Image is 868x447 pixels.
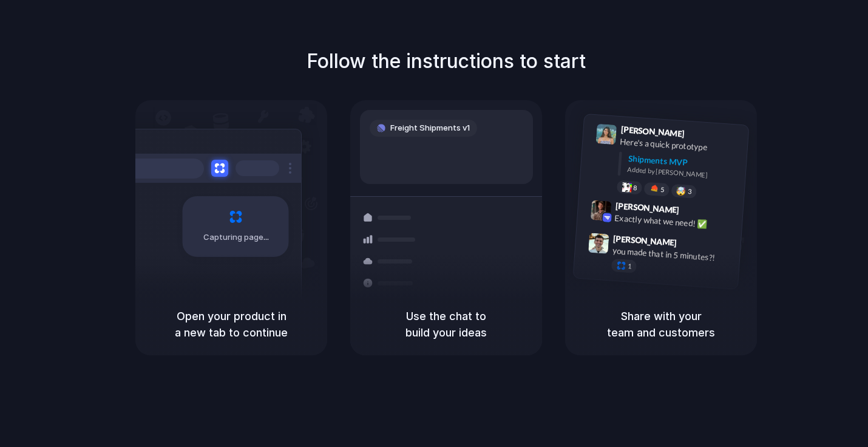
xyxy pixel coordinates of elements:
[688,188,692,195] span: 3
[628,263,632,270] span: 1
[307,47,586,76] h1: Follow the instructions to start
[688,129,713,143] span: 9:41 AM
[613,232,677,250] span: [PERSON_NAME]
[615,199,679,217] span: [PERSON_NAME]
[633,185,637,191] span: 8
[683,205,708,220] span: 9:42 AM
[680,237,705,252] span: 9:47 AM
[628,152,740,172] div: Shipments MVP
[620,123,685,140] span: [PERSON_NAME]
[620,135,741,156] div: Here's a quick prototype
[676,186,687,196] div: 🤯
[365,308,527,341] h5: Use the chat to build your ideas
[660,186,665,193] span: 5
[614,212,736,233] div: Exactly what we need! ✅
[203,231,271,244] span: Capturing page
[612,244,733,265] div: you made that in 5 minutes?!
[627,165,739,182] div: Added by [PERSON_NAME]
[580,308,742,341] h5: Share with your team and customers
[150,308,313,341] h5: Open your product in a new tab to continue
[390,122,470,134] span: Freight Shipments v1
